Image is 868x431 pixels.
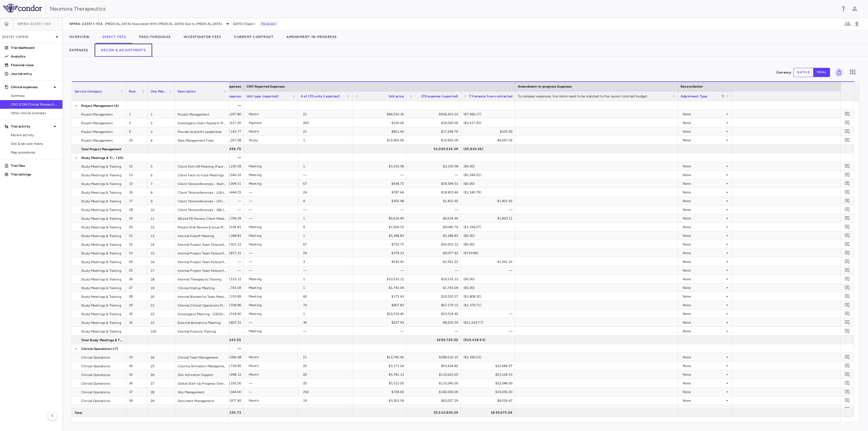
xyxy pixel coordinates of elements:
div: Meeting [249,162,295,171]
div: 22 [148,309,175,318]
div: Client Teleconferences - Start to LSA [175,179,229,188]
div: 29 [148,396,175,405]
div: 15 [148,249,175,257]
div: 3 [148,127,175,136]
div: Investigator Grant Payment Processing [175,119,229,127]
p: Financial close [11,63,58,68]
svg: Add comment [845,320,850,325]
div: 25 [148,362,175,370]
div: Meeting [249,240,295,249]
div: 18 [129,205,133,214]
div: $1,401.92 [411,197,458,205]
span: Summary [11,93,58,98]
button: Add comment [844,110,851,118]
button: Amendment-In-Progress [280,30,343,43]
button: Add comment [844,327,851,335]
div: None [683,205,725,214]
button: Investigator Fees [177,30,228,43]
svg: Add comment [845,120,850,125]
span: Line Match [151,90,167,93]
div: None [683,162,725,171]
div: 120 [148,327,175,335]
div: $17,249.76 [411,127,458,136]
div: Clinical Team Management [175,353,229,361]
span: Adjustment Type [681,94,707,98]
div: 23 [129,249,133,257]
button: Add comment [844,371,851,378]
span: CRO Reported Expenses [247,85,285,88]
div: $787.64 [357,188,404,197]
div: $1,820.11 [466,214,512,223]
span: [DATE] (Open) [233,21,255,26]
span: Patient activity [11,133,58,138]
div: — [411,171,458,179]
div: $29,394.51 [411,179,458,188]
button: Add comment [844,119,851,126]
div: $966,301.63 [411,110,458,119]
div: ($0.00) [464,231,474,240]
div: None [683,197,725,205]
span: Study Meetings & Training [81,240,121,249]
svg: Add comment [845,181,850,186]
div: External Biometrics Meeting [175,318,229,327]
div: ($1,594.07) [464,223,481,231]
svg: Add comment [845,250,850,256]
div: 11 [148,214,175,222]
span: Study Meetings & Training [81,180,121,188]
svg: Add comment [845,389,850,394]
div: Provide Scientific Leadership [175,127,229,136]
button: Recon & Adjustments [95,44,152,57]
div: — [303,171,350,179]
div: 7 [148,179,175,188]
div: Internal Project Team Teleconferences - LSA to LPI [175,249,229,257]
div: ($1,540.79) [464,188,481,197]
div: Study [249,136,295,145]
button: Add comment [844,223,851,231]
div: 22 [129,240,133,249]
span: To compare expenses, line items need to be matched to the current contract budget. [518,94,648,98]
div: 21 [129,231,133,240]
svg: Add comment [845,224,850,229]
div: 27 [148,379,175,387]
span: Unit price [389,94,404,98]
span: Other clinical contracts [11,111,58,116]
span: (4) [114,101,119,110]
div: Client Teleconferences - DBL to Study End [175,205,229,214]
div: None [683,179,725,188]
div: 21 [148,301,175,309]
button: Pass-Throughs [133,30,177,43]
div: Project Management [175,110,229,118]
div: 20 [129,223,133,231]
div: None [683,119,725,127]
div: $5,348.83 [411,231,458,240]
div: Internal Project Team Teleconferences - DBL - Study End [175,266,229,274]
div: $438.72 [357,179,404,188]
div: 1 [148,110,175,118]
div: ($0.00) [464,179,474,188]
p: Trial activity [11,124,52,129]
div: DB and PD Review Client Meeting [175,214,229,222]
span: Description [178,90,196,93]
div: 21 [303,110,350,119]
div: 18 [148,275,175,283]
svg: Add comment [845,216,850,221]
svg: Add comment [845,268,850,273]
svg: Add comment [845,172,850,177]
button: Add comment [844,128,851,135]
svg: Add comment [845,294,850,299]
div: $1,029,516.39 [411,145,458,153]
button: Add comment [844,267,851,274]
div: 12 [129,162,133,171]
button: Add comment [844,162,851,170]
p: [DATE] (Open) [2,34,54,39]
button: Add comment [844,232,851,239]
div: $6,614.40 [411,214,458,223]
span: Row [129,90,136,93]
div: $1,401.92 [466,197,512,205]
div: 9 [129,127,131,136]
img: logo-full-BYUhSk78.svg [3,4,42,12]
div: 13 [148,231,175,240]
svg: Add comment [845,233,850,238]
span: Study Meetings & Training [81,171,121,180]
div: 1 [303,231,350,240]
